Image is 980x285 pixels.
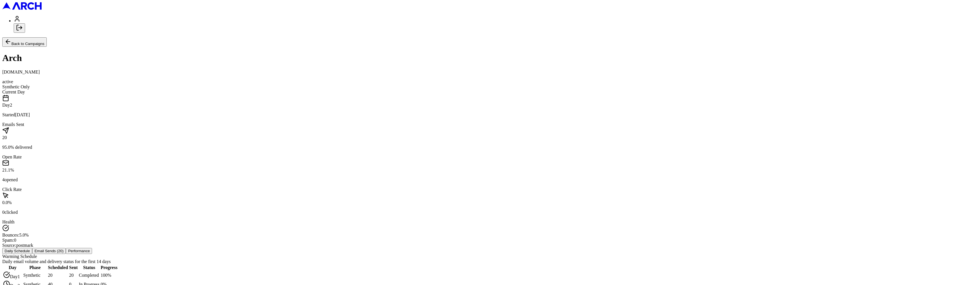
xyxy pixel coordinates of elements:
th: Phase [23,265,47,270]
button: Log out [14,23,25,33]
p: 95.0 % delivered [2,145,978,150]
button: Email Sends ( 20 ) [32,248,66,254]
div: Open Rate [2,154,978,160]
span: 20 [69,273,74,278]
button: Back to Campaigns [2,37,47,47]
div: Health [2,219,978,225]
p: 4 opened [2,177,978,182]
span: Spam: [2,238,14,243]
p: [DOMAIN_NAME] [2,70,978,75]
span: Bounces: [2,233,19,237]
span: 0 [14,238,16,243]
p: 0 clicked [2,210,978,215]
span: 100 % [101,273,111,278]
th: Sent [69,265,78,270]
div: Completed [79,273,99,278]
span: Day 1 [10,274,20,279]
td: 20 [48,271,68,280]
div: Day 2 [2,103,978,108]
button: Performance [66,248,92,254]
th: Scheduled [48,265,68,270]
div: 20 [2,135,978,140]
div: Warming Schedule [2,254,978,259]
th: Day [3,265,23,270]
div: Daily email volume and delivery status for the first 14 days [2,259,978,264]
div: 0.0 % [2,200,978,205]
button: Daily Schedule [2,248,32,254]
div: active [2,79,978,84]
div: Current Day [2,89,978,95]
div: 21.1 % [2,168,978,173]
th: Status [79,265,100,270]
div: Synthetic Only [2,84,978,89]
div: Synthetic [23,273,47,278]
div: Click Rate [2,187,978,192]
p: Started [DATE] [2,112,978,117]
th: Progress [100,265,118,270]
div: Source: postmark [2,243,978,248]
span: 5.0 % [19,233,29,237]
h1: Arch [2,53,978,63]
a: Back to Campaigns [2,41,47,46]
div: Emails Sent [2,122,978,127]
